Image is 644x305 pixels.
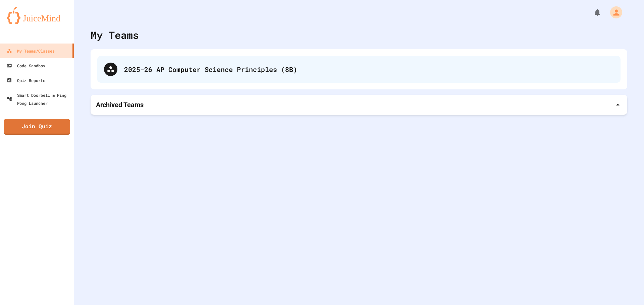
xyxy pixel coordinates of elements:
div: Quiz Reports [7,76,45,84]
div: 2025-26 AP Computer Science Principles (8B) [97,56,621,83]
div: My Notifications [581,7,603,18]
p: Archived Teams [96,100,144,109]
div: Code Sandbox [7,62,45,70]
div: My Teams/Classes [7,47,55,55]
div: 2025-26 AP Computer Science Principles (8B) [124,64,614,74]
div: My Teams [91,27,139,43]
div: Smart Doorbell & Ping Pong Launcher [7,91,71,107]
img: logo-orange.svg [7,7,67,24]
div: My Account [603,5,624,20]
a: Join Quiz [4,119,70,135]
